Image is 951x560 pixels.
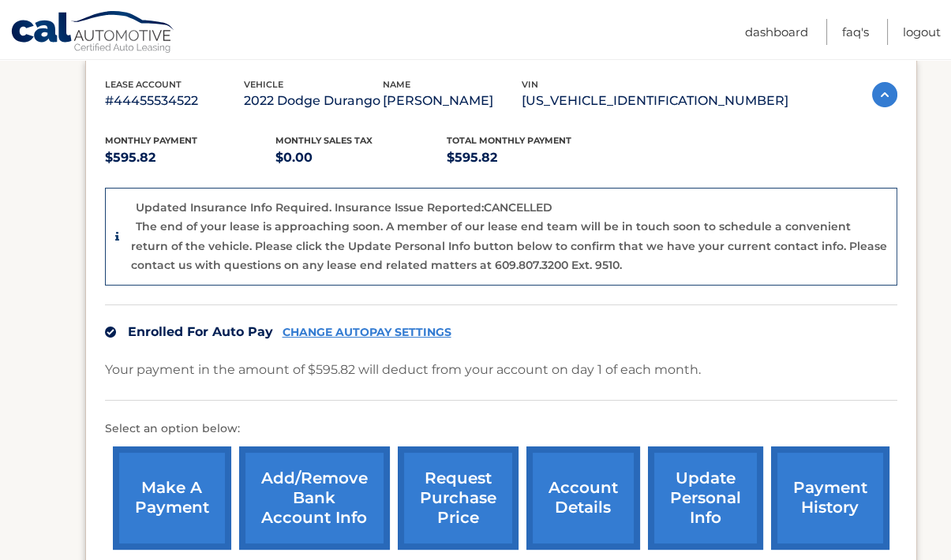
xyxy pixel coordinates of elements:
a: account details [526,446,640,550]
p: 2022 Dodge Durango [244,90,383,112]
p: The end of your lease is approaching soon. A member of our lease end team will be in touch soon t... [131,219,887,272]
a: Cal Automotive [10,10,176,56]
a: update personal info [648,446,763,550]
a: Logout [903,19,941,45]
p: [US_VEHICLE_IDENTIFICATION_NUMBER] [522,90,788,112]
img: check.svg [105,327,116,338]
a: request purchase price [398,446,519,550]
span: Monthly Payment [105,135,197,146]
p: [PERSON_NAME] [383,90,522,112]
img: accordion-active.svg [872,82,897,107]
a: FAQ's [842,19,869,45]
span: vin [522,79,538,90]
span: vehicle [244,79,283,90]
p: $0.00 [275,147,447,169]
a: Add/Remove bank account info [239,446,390,550]
a: make a payment [113,446,231,550]
span: lease account [105,79,182,90]
a: payment history [771,446,889,550]
span: Monthly sales Tax [275,135,373,146]
span: name [383,79,410,90]
span: Total Monthly Payment [447,135,571,146]
p: #44455534522 [105,90,244,112]
a: Dashboard [745,19,808,45]
p: Select an option below: [105,420,897,439]
p: Updated Insurance Info Required. Insurance Issue Reported:CANCELLED [136,200,552,215]
p: Your payment in the amount of $595.82 will deduct from your account on day 1 of each month. [105,359,701,381]
a: CHANGE AUTOPAY SETTINGS [283,326,451,339]
p: $595.82 [105,147,276,169]
p: $595.82 [447,147,618,169]
span: Enrolled For Auto Pay [128,324,273,339]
